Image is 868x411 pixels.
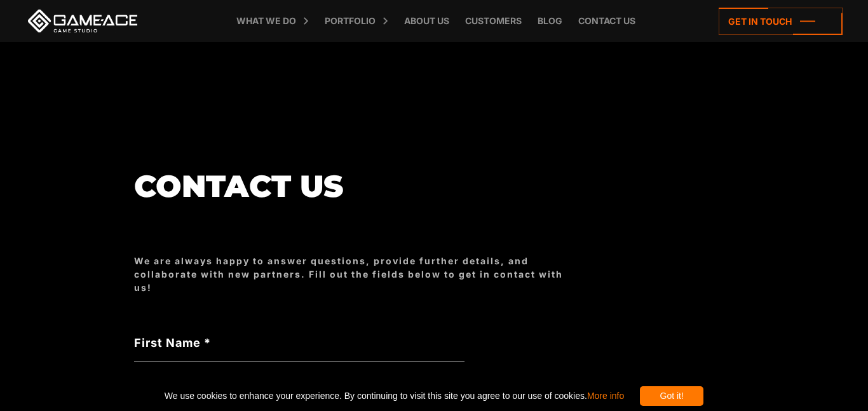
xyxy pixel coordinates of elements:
[640,386,703,406] div: Got it!
[165,386,624,406] span: We use cookies to enhance your experience. By continuing to visit this site you agree to our use ...
[134,254,579,295] div: We are always happy to answer questions, provide further details, and collaborate with new partne...
[587,391,624,401] a: More info
[134,170,579,203] h1: Contact us
[134,334,465,351] label: First Name *
[719,8,843,35] a: Get in touch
